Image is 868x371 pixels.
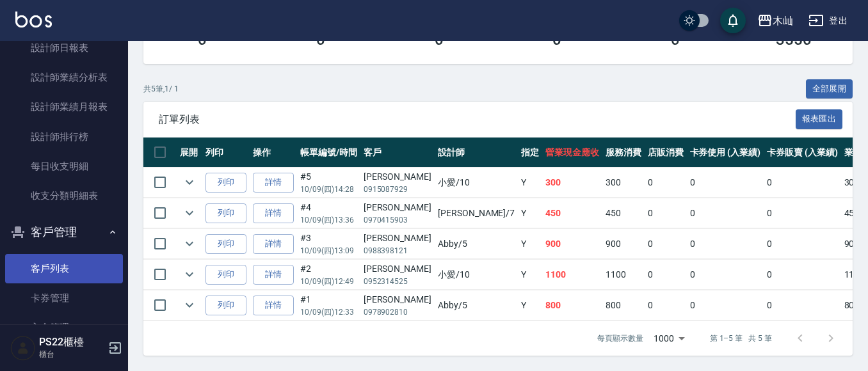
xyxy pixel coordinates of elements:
[602,198,645,228] td: 450
[518,198,542,228] td: Y
[602,229,645,259] td: 900
[518,168,542,198] td: Y
[435,168,518,198] td: 小愛 /10
[687,229,764,259] td: 0
[300,276,357,287] p: 10/09 (四) 12:49
[806,79,853,99] button: 全部展開
[253,203,294,223] a: 詳情
[435,229,518,259] td: Abby /5
[542,229,602,259] td: 900
[542,168,602,198] td: 300
[720,8,746,33] button: save
[205,265,246,285] button: 列印
[250,138,297,168] th: 操作
[542,138,602,168] th: 營業現金應收
[645,198,687,228] td: 0
[5,283,123,313] a: 卡券管理
[435,138,518,168] th: 設計師
[180,296,199,315] button: expand row
[180,265,199,284] button: expand row
[542,260,602,290] td: 1100
[253,296,294,315] a: 詳情
[542,290,602,320] td: 800
[796,109,843,129] button: 報表匯出
[764,260,841,290] td: 0
[5,122,123,152] a: 設計師排行榜
[39,336,104,349] h5: PS22櫃檯
[180,234,199,253] button: expand row
[687,168,764,198] td: 0
[5,254,123,283] a: 客戶列表
[364,262,431,276] div: [PERSON_NAME]
[710,333,772,344] p: 第 1–5 筆 共 5 筆
[253,265,294,285] a: 詳情
[764,229,841,259] td: 0
[364,245,431,257] p: 0988398121
[518,138,542,168] th: 指定
[435,290,518,320] td: Abby /5
[645,229,687,259] td: 0
[364,293,431,306] div: [PERSON_NAME]
[300,306,357,318] p: 10/09 (四) 12:33
[518,260,542,290] td: Y
[542,198,602,228] td: 450
[645,260,687,290] td: 0
[687,260,764,290] td: 0
[39,349,104,360] p: 櫃台
[645,168,687,198] td: 0
[297,229,360,259] td: #3
[364,184,431,195] p: 0915087929
[5,33,123,63] a: 設計師日報表
[205,173,246,193] button: 列印
[5,92,123,122] a: 設計師業績月報表
[202,138,250,168] th: 列印
[687,138,764,168] th: 卡券使用 (入業績)
[796,113,843,125] a: 報表匯出
[297,138,360,168] th: 帳單編號/時間
[773,13,793,29] div: 木屾
[364,276,431,287] p: 0952314525
[360,138,435,168] th: 客戶
[300,245,357,257] p: 10/09 (四) 13:09
[687,198,764,228] td: 0
[297,198,360,228] td: #4
[5,313,123,342] a: 入金管理
[177,138,202,168] th: 展開
[364,170,431,184] div: [PERSON_NAME]
[764,290,841,320] td: 0
[764,168,841,198] td: 0
[645,290,687,320] td: 0
[5,63,123,92] a: 設計師業績分析表
[253,234,294,254] a: 詳情
[300,184,357,195] p: 10/09 (四) 14:28
[15,12,52,28] img: Logo
[364,306,431,318] p: 0978902810
[205,296,246,315] button: 列印
[645,138,687,168] th: 店販消費
[764,138,841,168] th: 卡券販賣 (入業績)
[180,173,199,192] button: expand row
[253,173,294,193] a: 詳情
[364,214,431,226] p: 0970415903
[205,234,246,254] button: 列印
[597,333,643,344] p: 每頁顯示數量
[205,203,246,223] button: 列印
[10,335,36,361] img: Person
[602,168,645,198] td: 300
[364,201,431,214] div: [PERSON_NAME]
[159,113,796,126] span: 訂單列表
[752,8,798,34] button: 木屾
[180,203,199,223] button: expand row
[435,198,518,228] td: [PERSON_NAME] /7
[602,138,645,168] th: 服務消費
[364,232,431,245] div: [PERSON_NAME]
[764,198,841,228] td: 0
[602,260,645,290] td: 1100
[300,214,357,226] p: 10/09 (四) 13:36
[5,216,123,249] button: 客戶管理
[648,321,689,356] div: 1000
[518,290,542,320] td: Y
[435,260,518,290] td: 小愛 /10
[803,9,853,33] button: 登出
[518,229,542,259] td: Y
